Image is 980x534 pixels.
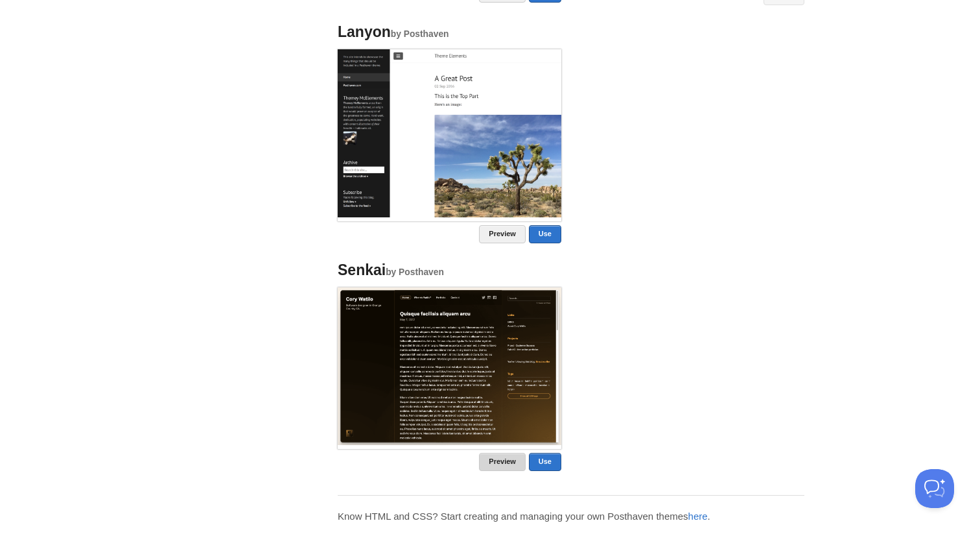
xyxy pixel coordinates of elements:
[386,267,444,277] small: by Posthaven
[529,225,561,243] a: Use
[529,453,561,471] a: Use
[338,49,561,217] img: Screenshot
[479,453,526,471] a: Preview
[479,225,526,243] a: Preview
[338,24,561,40] h4: Lanyon
[688,511,708,522] a: here
[338,262,561,278] h4: Senkai
[338,509,804,523] p: Know HTML and CSS? Start creating and managing your own Posthaven themes .
[915,469,954,508] iframe: Help Scout Beacon - Open
[338,287,561,444] img: Screenshot
[391,29,449,39] small: by Posthaven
